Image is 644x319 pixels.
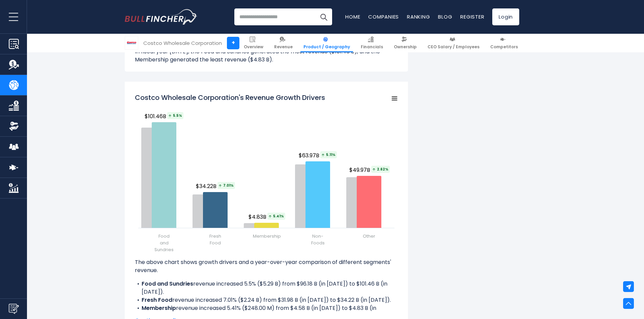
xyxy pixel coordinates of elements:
span: CEO Salary / Employees [428,44,479,50]
span: $34.22B [196,182,236,190]
a: Product / Geography [300,34,353,52]
a: Register [460,13,484,20]
a: Blog [438,13,452,20]
li: revenue increased 5.5% ($5.29 B) from $96.18 B (in [DATE]) to $101.46 B (in [DATE]). [135,280,398,296]
button: Search [315,8,332,25]
a: Overview [241,34,266,52]
span: Overview [244,44,263,50]
span: 5.5% [167,112,183,119]
a: Go to homepage [125,9,197,25]
span: Other [363,233,375,240]
a: Ranking [407,13,430,20]
span: Financials [361,44,383,50]
span: $4.83B [248,213,286,221]
span: $101.46B [145,112,184,121]
span: 2.62% [371,166,390,173]
tspan: Costco Wholesale Corporation's Revenue Growth Drivers [135,93,325,102]
span: Non-Foods [311,233,325,246]
div: Costco Wholesale Corporation [143,39,222,47]
a: Revenue [271,34,296,52]
a: Login [492,8,519,25]
span: Fresh Food [209,233,221,246]
a: + [227,37,239,49]
span: 5.11% [320,151,337,158]
span: 5.41% [267,213,285,220]
a: Companies [368,13,399,20]
img: Ownership [9,121,19,131]
a: Ownership [391,34,420,52]
b: Fresh Food [142,296,172,304]
span: 7.01% [217,182,235,189]
span: Product / Geography [303,44,350,50]
span: Competitors [490,44,518,50]
span: Food and Sundries [154,233,174,253]
p: In fiscal year [DATE], the Food and Sundries generated the most revenue ($101.46 B), and the Memb... [135,48,398,64]
p: The above chart shows growth drivers and a year-over-year comparison of different segments' revenue. [135,258,398,274]
img: COST logo [125,36,138,49]
img: Bullfincher logo [125,9,198,25]
li: revenue increased 7.01% ($2.24 B) from $31.98 B (in [DATE]) to $34.22 B (in [DATE]). [135,296,398,304]
span: Membership [253,233,281,240]
a: CEO Salary / Employees [425,34,482,52]
b: Food and Sundries [142,280,193,288]
b: Membership [142,304,176,312]
span: Ownership [394,44,417,50]
a: Home [345,13,360,20]
span: Revenue [274,44,293,50]
a: Competitors [487,34,521,52]
span: $49.97B [349,166,391,174]
span: $63.97B [299,151,338,160]
svg: Costco Wholesale Corporation's Revenue Growth Drivers [135,89,398,258]
a: Financials [358,34,386,52]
